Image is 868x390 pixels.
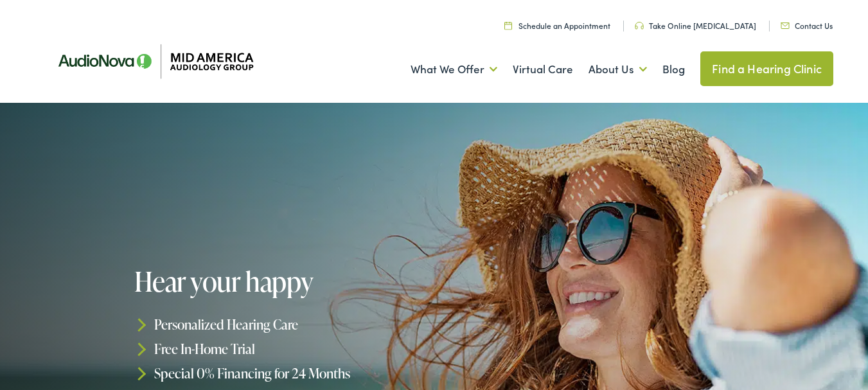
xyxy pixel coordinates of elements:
a: Blog [662,46,685,93]
img: utility icon [635,22,644,30]
a: Contact Us [781,20,833,31]
h1: Hear your happy [134,267,438,296]
a: Virtual Care [513,46,573,93]
li: Personalized Hearing Care [134,312,438,337]
img: utility icon [781,22,790,29]
li: Special 0% Financing for 24 Months [134,361,438,386]
a: About Us [589,46,647,93]
li: Free In-Home Trial [134,337,438,361]
a: Schedule an Appointment [504,20,610,31]
img: utility icon [504,21,512,30]
a: What We Offer [411,46,497,93]
a: Find a Hearing Clinic [700,51,833,86]
a: Take Online [MEDICAL_DATA] [635,20,756,31]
